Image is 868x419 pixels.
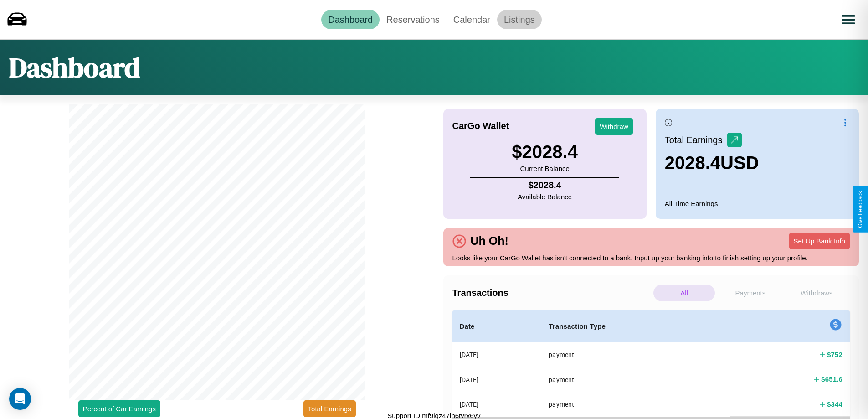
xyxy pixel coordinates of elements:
th: [DATE] [452,367,542,392]
a: Dashboard [321,10,380,29]
th: payment [541,392,730,417]
th: payment [541,342,730,367]
h4: Date [460,321,534,332]
p: Total Earnings [665,132,727,148]
p: Payments [719,285,781,301]
div: Give Feedback [857,191,863,228]
a: Calendar [447,10,497,29]
p: Withdraws [786,285,847,301]
th: payment [541,367,730,392]
th: [DATE] [452,392,542,417]
h4: Uh Oh! [466,234,513,248]
h4: CarGo Wallet [452,121,509,131]
h1: Dashboard [9,49,140,86]
p: All [653,285,715,301]
p: All Time Earnings [665,197,850,210]
h3: $ 2028.4 [512,142,578,162]
h4: $ 2028.4 [518,180,572,191]
h4: Transaction Type [549,321,723,332]
button: Set Up Bank Info [789,233,850,249]
button: Open menu [836,7,861,32]
h4: $ 752 [827,350,842,359]
button: Withdraw [595,118,633,135]
button: Total Earnings [303,400,356,417]
th: [DATE] [452,342,542,367]
h4: Transactions [452,288,651,298]
button: Percent of Car Earnings [78,400,160,417]
p: Looks like your CarGo Wallet has isn't connected to a bank. Input up your banking info to finish ... [452,252,850,264]
h3: 2028.4 USD [665,153,759,173]
a: Listings [497,10,542,29]
h4: $ 344 [827,399,842,409]
div: Open Intercom Messenger [9,388,31,410]
a: Reservations [380,10,447,29]
h4: $ 651.6 [821,374,842,384]
p: Current Balance [512,162,578,175]
p: Available Balance [518,191,572,203]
